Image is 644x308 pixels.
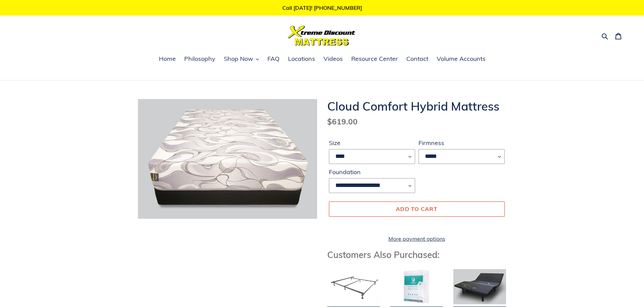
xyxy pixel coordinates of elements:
h3: Customers Also Purchased: [327,250,506,260]
label: Size [329,138,415,147]
img: Adjustable Base [453,269,506,304]
a: Locations [285,54,318,64]
span: Home [159,55,176,63]
a: FAQ [264,54,283,64]
button: Shop Now [220,54,262,64]
span: Shop Now [224,55,253,63]
span: Add to cart [396,206,437,212]
span: Videos [324,55,343,63]
a: Philosophy [181,54,219,64]
a: Volume Accounts [433,54,489,64]
label: Foundation [329,167,415,176]
button: Add to cart [329,202,505,216]
a: Contact [403,54,432,64]
a: Resource Center [348,54,401,64]
span: Volume Accounts [437,55,485,63]
span: Resource Center [351,55,398,63]
img: Bed Frame [327,269,380,304]
label: Firmness [419,138,505,147]
h1: Cloud Comfort Hybrid Mattress [327,99,506,113]
span: FAQ [267,55,280,63]
img: Xtreme Discount Mattress [288,26,356,46]
a: Videos [320,54,346,64]
span: Contact [406,55,428,63]
a: More payment options [329,235,505,243]
span: Locations [288,55,315,63]
img: Mattress Protector [390,269,443,304]
a: Home [156,54,179,64]
span: Philosophy [184,55,215,63]
span: $619.00 [327,117,358,126]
